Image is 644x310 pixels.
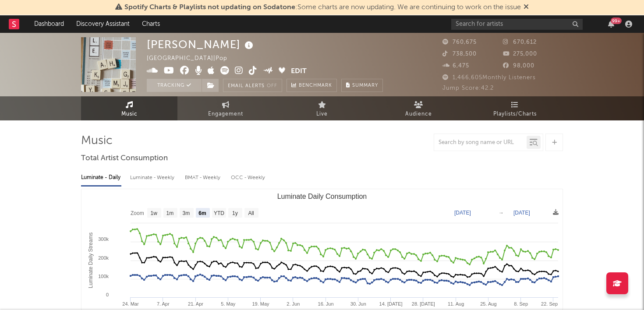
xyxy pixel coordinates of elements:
span: 670,612 [503,39,537,45]
span: Summary [352,83,378,88]
text: 28. [DATE] [412,301,435,306]
span: Dismiss [524,4,529,11]
text: 22. Sep [541,301,558,306]
button: Email AlertsOff [223,79,282,92]
a: Music [81,96,177,120]
text: YTD [214,210,224,216]
text: 2. Jun [287,301,300,306]
button: 99+ [608,21,614,28]
a: Audience [370,96,467,120]
a: Benchmark [287,79,337,92]
button: Tracking [147,79,202,92]
text: 25. Aug [480,301,496,306]
span: Playlists/Charts [493,109,537,120]
text: 21. Apr [188,301,203,306]
text: 8. Sep [514,301,528,306]
span: Audience [405,109,432,120]
text: 1m [166,210,174,216]
a: Playlists/Charts [467,96,563,120]
text: 7. Apr [157,301,170,306]
text: [DATE] [513,210,530,216]
text: 1y [232,210,238,216]
text: 14. [DATE] [379,301,403,306]
div: 99 + [611,18,622,24]
div: OCC - Weekly [231,170,266,185]
text: Luminate Daily Consumption [277,193,367,200]
text: 300k [98,236,109,242]
text: 16. Jun [318,301,334,306]
text: 30. Jun [350,301,366,306]
text: 5. May [221,301,236,306]
text: 24. Mar [122,301,139,306]
span: Jump Score: 42.2 [442,85,494,91]
a: Charts [136,15,166,33]
text: 0 [106,292,109,297]
text: 11. Aug [448,301,464,306]
div: BMAT - Weekly [185,170,222,185]
text: 100k [98,274,109,279]
em: Off [267,84,277,88]
span: Music [121,109,138,120]
span: Spotify Charts & Playlists not updating on Sodatone [124,4,295,11]
button: Edit [291,66,307,77]
text: 1w [151,210,158,216]
span: 6,475 [442,63,469,69]
text: 200k [98,255,109,261]
text: [DATE] [454,210,471,216]
span: 738,500 [442,51,477,57]
text: Zoom [131,210,144,216]
text: 3m [183,210,190,216]
div: [GEOGRAPHIC_DATA] | Pop [147,53,237,64]
a: Discovery Assistant [70,15,136,33]
text: All [248,210,254,216]
span: 98,000 [503,63,534,69]
span: Total Artist Consumption [81,153,168,164]
div: Luminate - Weekly [130,170,176,185]
span: Live [316,109,328,120]
span: 760,675 [442,39,477,45]
a: Engagement [177,96,274,120]
text: 6m [198,210,206,216]
a: Dashboard [28,15,70,33]
text: 19. May [252,301,269,306]
input: Search by song name or URL [434,139,527,146]
span: Engagement [208,109,243,120]
span: : Some charts are now updating. We are continuing to work on the issue [124,4,521,11]
div: [PERSON_NAME] [147,37,255,52]
button: Summary [341,79,383,92]
input: Search for artists [451,19,583,30]
span: Benchmark [299,81,332,91]
span: 275,000 [503,51,537,57]
span: 1,466,605 Monthly Listeners [442,75,536,81]
text: Luminate Daily Streams [88,232,94,288]
div: Luminate - Daily [81,170,121,185]
a: Live [274,96,370,120]
text: → [499,210,504,216]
